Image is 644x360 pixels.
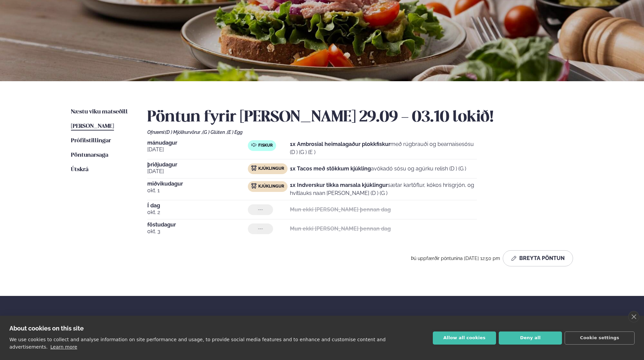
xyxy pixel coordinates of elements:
[147,130,573,135] div: Ofnæmi:
[251,142,257,148] img: fish.svg
[433,331,496,345] button: Allow all cookies
[147,227,248,236] span: okt. 3
[147,187,248,195] span: okt. 1
[290,165,466,173] p: avókadó sósu og agúrku relish (D ) (G )
[71,152,108,158] span: Pöntunarsaga
[499,331,562,345] button: Deny all
[258,207,263,212] span: ---
[258,184,284,189] span: Kjúklingur
[9,325,84,332] strong: About cookies on this site
[202,130,227,135] span: (G ) Glúten ,
[71,151,108,159] a: Pöntunarsaga
[503,250,573,266] button: Breyta Pöntun
[290,206,391,213] strong: Mun ekki [PERSON_NAME] þennan dag
[71,167,88,172] span: Útskrá
[251,165,257,171] img: chicken.svg
[290,225,391,232] strong: Mun ekki [PERSON_NAME] þennan dag
[290,141,390,147] strong: 1x Ambrosial heimalagaður plokkfiskur
[251,183,257,189] img: chicken.svg
[258,226,263,232] span: ---
[628,311,639,322] a: close
[290,182,388,188] strong: 1x Indverskur tikka marsala kjúklingur
[50,344,77,350] a: Learn more
[147,162,248,167] span: þriðjudagur
[258,166,284,171] span: Kjúklingur
[411,256,500,261] span: Þú uppfærðir pöntunina [DATE] 12:50 pm
[147,146,248,154] span: [DATE]
[147,167,248,175] span: [DATE]
[147,140,248,146] span: mánudagur
[71,138,111,144] span: Prófílstillingar
[290,165,371,172] strong: 1x Tacos með stökkum kjúkling
[147,181,248,187] span: miðvikudagur
[71,109,128,115] span: Næstu viku matseðill
[565,331,635,345] button: Cookie settings
[165,130,202,135] span: (D ) Mjólkurvörur ,
[258,143,273,148] span: Fiskur
[227,130,242,135] span: (E ) Egg
[71,137,111,145] a: Prófílstillingar
[290,140,477,156] p: með rúgbrauði og bearnaisesósu (D ) (G ) (E )
[147,208,248,216] span: okt. 2
[147,203,248,208] span: Í dag
[9,337,386,350] p: We use cookies to collect and analyse information on site performance and usage, to provide socia...
[71,122,114,131] a: [PERSON_NAME]
[71,123,114,129] span: [PERSON_NAME]
[71,108,128,116] a: Næstu viku matseðill
[147,108,573,127] h2: Pöntun fyrir [PERSON_NAME] 29.09 - 03.10 lokið!
[71,166,88,174] a: Útskrá
[147,222,248,227] span: föstudagur
[290,181,477,197] p: sætar kartöflur, kókos hrísgrjón, og hvítlauks naan [PERSON_NAME] (D ) (G )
